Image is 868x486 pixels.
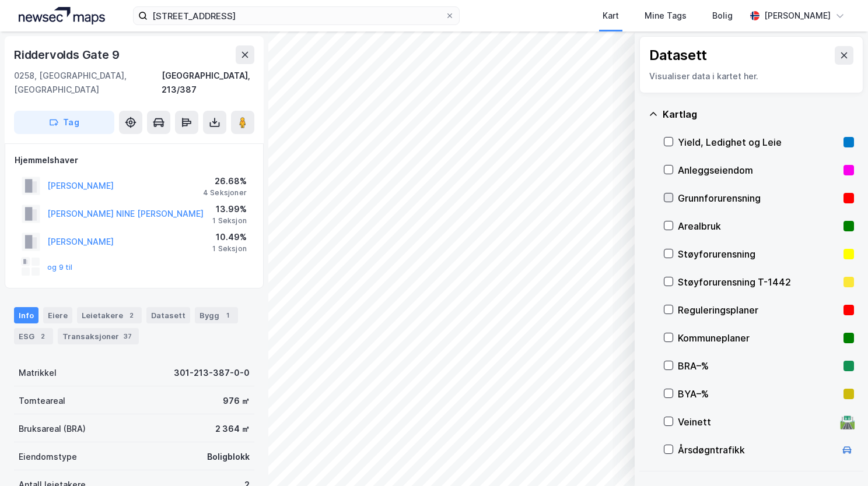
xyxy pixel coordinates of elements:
div: Boligblokk [207,450,250,464]
div: Info [14,307,38,323]
div: Bruksareal (BRA) [19,422,86,436]
div: 976 ㎡ [223,394,250,408]
div: Datasett [146,307,190,323]
div: 13.99% [212,202,247,216]
div: BYA–% [678,387,839,401]
div: [GEOGRAPHIC_DATA], 213/387 [162,69,254,97]
div: 26.68% [203,174,247,188]
div: Kommuneplaner [678,331,839,345]
div: Veinett [678,415,835,429]
div: 2 364 ㎡ [215,422,250,436]
div: 1 Seksjon [212,244,247,253]
div: Anleggseiendom [678,163,839,177]
div: Transaksjoner [58,328,139,344]
div: Kart [603,9,619,23]
div: 37 [121,330,134,342]
iframe: Chat Widget [810,430,868,486]
div: 0258, [GEOGRAPHIC_DATA], [GEOGRAPHIC_DATA] [14,69,162,97]
div: ESG [14,328,53,344]
div: Eiere [43,307,72,323]
div: Visualiser data i kartet her. [649,69,853,83]
div: Bolig [712,9,733,23]
div: Kartlag [663,107,854,121]
div: BRA–% [678,359,839,373]
div: Bygg [195,307,238,323]
div: Datasett [649,46,707,65]
div: Reguleringsplaner [678,303,839,317]
div: 2 [37,330,48,342]
div: Yield, Ledighet og Leie [678,135,839,149]
button: Tag [14,111,114,134]
div: Støyforurensning [678,247,839,261]
div: Årsdøgntrafikk [678,443,835,457]
div: [PERSON_NAME] [764,9,831,23]
div: Tomteareal [19,394,65,408]
div: Grunnforurensning [678,191,839,205]
div: 2 [125,309,137,321]
div: 301-213-387-0-0 [174,366,250,380]
div: 4 Seksjoner [203,188,247,198]
div: 1 [222,309,233,321]
div: Støyforurensning T-1442 [678,275,839,289]
div: Leietakere [77,307,142,323]
input: Søk på adresse, matrikkel, gårdeiere, leietakere eller personer [148,7,445,24]
div: 1 Seksjon [212,216,247,226]
div: Matrikkel [19,366,57,380]
div: Mine Tags [645,9,687,23]
div: 🛣️ [839,414,855,429]
div: Eiendomstype [19,450,77,464]
img: logo.a4113a55bc3d86da70a041830d287a7e.svg [19,7,105,24]
div: Riddervolds Gate 9 [14,45,121,64]
div: Arealbruk [678,219,839,233]
div: 10.49% [212,230,247,244]
div: Hjemmelshaver [15,153,254,167]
